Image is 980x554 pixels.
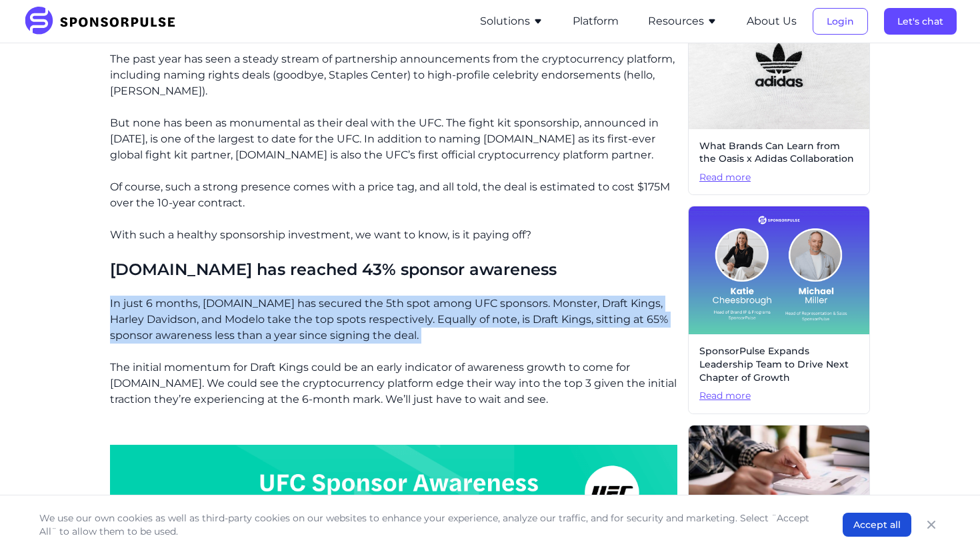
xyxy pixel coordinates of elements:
img: Katie Cheesbrough and Michael Miller Join SponsorPulse to Accelerate Strategic Services [689,206,869,334]
a: About Us [747,15,797,27]
button: Login [813,8,868,35]
span: Read more [699,171,859,184]
span: SponsorPulse Expands Leadership Team to Drive Next Chapter of Growth [699,345,859,384]
button: Accept all [843,513,911,537]
img: Christian Wiediger, courtesy of Unsplash [689,1,869,129]
button: Solutions [480,13,543,29]
a: What Brands Can Learn from the Oasis x Adidas CollaborationRead more [688,1,870,196]
img: SponsorPulse [23,7,185,36]
p: The initial momentum for Draft Kings could be an early indicator of awareness growth to come for ... [110,360,677,408]
a: SponsorPulse Expands Leadership Team to Drive Next Chapter of GrowthRead more [688,206,870,414]
span: What Brands Can Learn from the Oasis x Adidas Collaboration [699,140,859,166]
h3: [DOMAIN_NAME] has reached 43% sponsor awareness [110,259,677,280]
a: Let's chat [884,15,957,27]
p: We use our own cookies as well as third-party cookies on our websites to enhance your experience,... [39,511,816,538]
span: Read more [699,390,859,403]
img: Getty Images courtesy of Unsplash [689,425,869,553]
p: Of course, such a strong presence comes with a price tag, and all told, the deal is estimated to ... [110,179,677,211]
p: In just 6 months, [DOMAIN_NAME] has secured the 5th spot among UFC sponsors. Monster, Draft Kings... [110,296,677,344]
a: Login [813,15,868,27]
button: Platform [573,13,619,29]
button: About Us [747,13,797,29]
p: The past year has seen a steady stream of partnership announcements from the cryptocurrency platf... [110,51,677,99]
a: Platform [573,15,619,27]
button: Let's chat [884,8,957,35]
button: Resources [648,13,717,29]
p: With such a healthy sponsorship investment, we want to know, is it paying off? [110,227,677,243]
p: But none has been as monumental as their deal with the UFC. The fight kit sponsorship, announced ... [110,115,677,163]
iframe: Chat Widget [913,490,980,554]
